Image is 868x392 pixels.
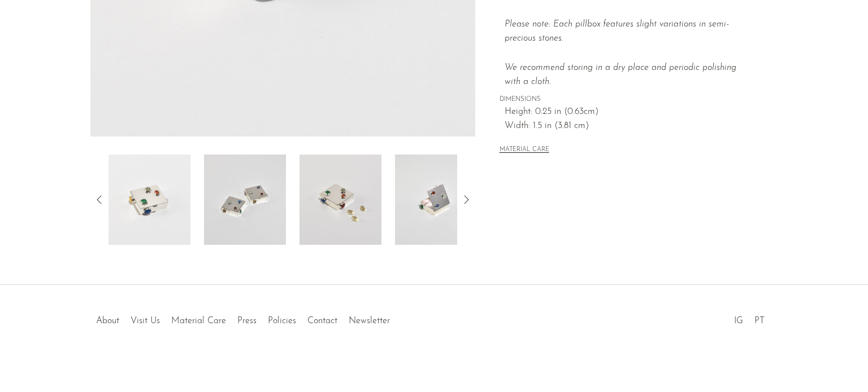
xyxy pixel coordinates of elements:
[505,20,736,86] em: Please note: Each pillbox features slight variations in semi-precious stones.
[754,316,765,325] a: PT
[300,155,381,245] img: Sterling Gemstone Pillbox
[395,155,477,245] img: Sterling Gemstone Pillbox
[505,63,736,87] i: We recommend storing in a dry place and periodic polishing with a cloth.
[204,155,286,245] img: Sterling Gemstone Pillbox
[108,155,190,245] img: Sterling Gemstone Pillbox
[131,316,160,325] a: Visit Us
[500,95,754,105] span: DIMENSIONS
[171,316,226,325] a: Material Care
[90,307,396,329] ul: Quick links
[237,316,257,325] a: Press
[96,316,119,325] a: About
[728,307,770,329] ul: Social Medias
[307,316,337,325] a: Contact
[268,316,296,325] a: Policies
[505,119,754,134] span: Width: 1.5 in (3.81 cm)
[505,105,754,120] span: Height: 0.25 in (0.63cm)
[734,316,743,325] a: IG
[500,146,549,155] button: MATERIAL CARE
